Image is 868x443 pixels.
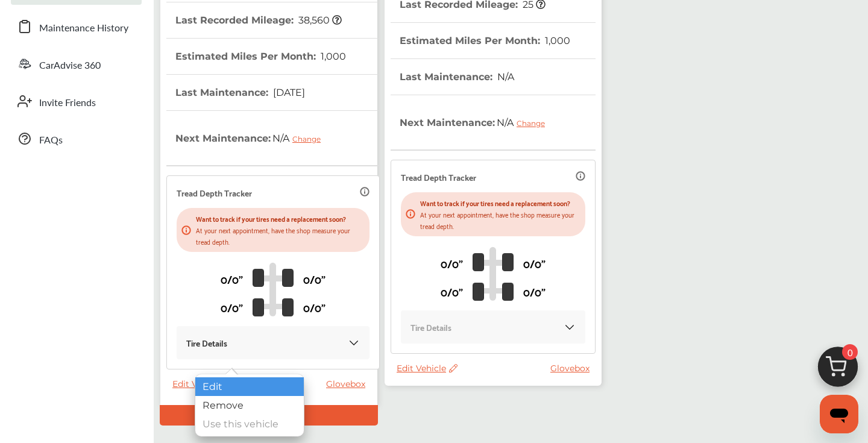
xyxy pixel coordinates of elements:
span: [DATE] [271,87,305,98]
th: Last Maintenance : [175,75,305,110]
a: FAQs [11,123,142,154]
div: Edit [195,377,304,396]
div: Remove [195,396,304,415]
p: At your next appointment, have the shop measure your tread depth. [420,209,580,231]
p: Tire Details [410,320,451,334]
p: 0/0" [441,282,463,301]
p: 0/0" [221,269,243,288]
p: Tread Depth Tracker [177,186,252,200]
a: Glovebox [326,379,371,389]
a: Glovebox [550,363,596,374]
a: CarAdvise 360 [11,48,142,80]
img: tire_track_logo.b900bcbc.svg [253,262,294,316]
span: CarAdvise 360 [39,58,101,74]
th: Estimated Miles Per Month : [400,23,570,58]
span: 38,560 [297,14,342,26]
p: At your next appointment, have the shop measure your tread depth. [196,224,365,247]
p: 0/0" [441,254,463,272]
a: Maintenance History [11,11,142,42]
p: 0/0" [221,298,243,316]
span: N/A [271,123,330,153]
img: KOKaJQAAAABJRU5ErkJggg== [348,337,360,349]
p: 0/0" [303,269,325,288]
span: N/A [495,107,554,137]
p: 0/0" [303,298,325,316]
span: Maintenance History [39,20,128,36]
div: Default [160,405,378,426]
th: Last Recorded Mileage : [175,2,342,38]
p: 0/0" [523,282,546,301]
div: Change [517,119,551,128]
img: cart_icon.3d0951e8.svg [809,341,867,399]
span: FAQs [39,133,63,148]
p: Want to track if your tires need a replacement soon? [420,197,580,209]
span: 1,000 [319,51,346,62]
th: Estimated Miles Per Month : [175,39,346,74]
p: 0/0" [523,254,546,272]
a: Invite Friends [11,86,142,117]
p: Tread Depth Tracker [401,170,476,184]
span: 0 [842,344,858,360]
th: Next Maintenance : [400,95,554,149]
span: N/A [495,71,514,83]
th: Last Maintenance : [400,59,514,95]
img: tire_track_logo.b900bcbc.svg [473,247,514,301]
div: Change [292,134,327,143]
div: Use this vehicle [195,415,304,433]
p: Want to track if your tires need a replacement soon? [196,213,365,224]
p: Tire Details [186,336,227,350]
span: Invite Friends [39,95,96,111]
img: KOKaJQAAAABJRU5ErkJggg== [564,321,576,333]
span: Edit Vehicle [172,379,233,389]
span: Edit Vehicle [397,363,458,374]
iframe: Button to launch messaging window [820,395,858,433]
span: 1,000 [543,35,570,46]
th: Next Maintenance : [175,111,330,165]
